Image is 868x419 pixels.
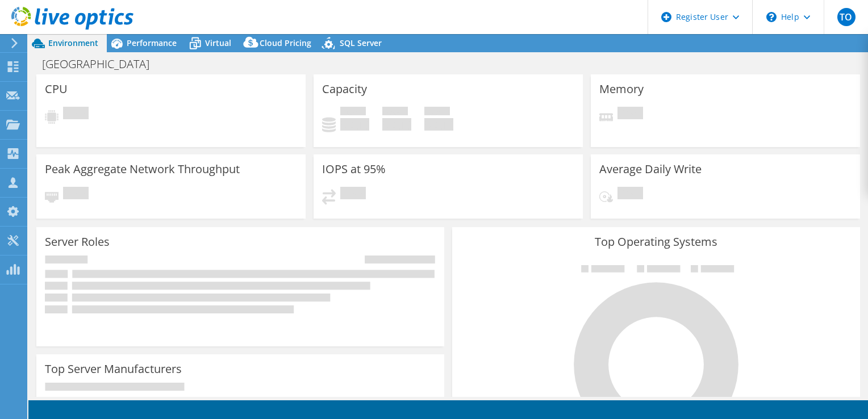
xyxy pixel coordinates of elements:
[45,163,240,175] h3: Peak Aggregate Network Throughput
[382,107,408,118] span: Free
[45,83,68,95] h3: CPU
[322,163,386,175] h3: IOPS at 95%
[837,8,856,26] span: TO
[45,236,110,248] h3: Server Roles
[48,37,98,48] span: Environment
[424,118,453,131] h4: 0 GiB
[127,37,177,48] span: Performance
[599,83,644,95] h3: Memory
[340,118,369,131] h4: 0 GiB
[205,37,231,48] span: Virtual
[63,187,89,202] span: Pending
[340,187,366,202] span: Pending
[599,163,702,175] h3: Average Daily Write
[461,236,852,248] h3: Top Operating Systems
[617,187,643,202] span: Pending
[63,107,89,122] span: Pending
[424,107,450,118] span: Total
[260,37,311,48] span: Cloud Pricing
[382,118,411,131] h4: 0 GiB
[766,12,777,22] svg: \n
[340,37,382,48] span: SQL Server
[37,58,167,70] h1: [GEOGRAPHIC_DATA]
[617,107,643,122] span: Pending
[340,107,366,118] span: Used
[45,363,182,375] h3: Top Server Manufacturers
[322,83,367,95] h3: Capacity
